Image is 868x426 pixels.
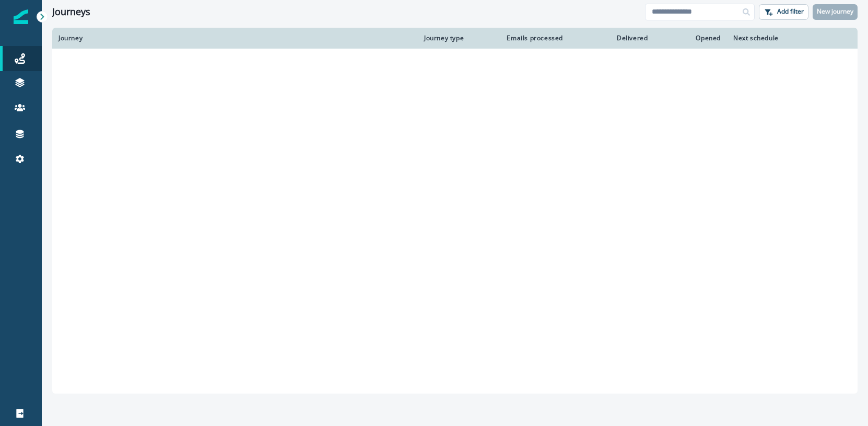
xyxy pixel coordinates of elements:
button: New journey [813,4,858,20]
div: Journey type [424,34,490,42]
img: Inflection [14,9,28,24]
button: Add filter [759,4,808,20]
div: Emails processed [502,34,563,42]
div: Opened [660,34,721,42]
p: New journey [817,8,853,15]
p: Add filter [777,8,804,15]
h1: Journeys [52,6,90,18]
div: Journey [58,34,412,42]
div: Delivered [576,34,648,42]
div: Next schedule [733,34,825,42]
